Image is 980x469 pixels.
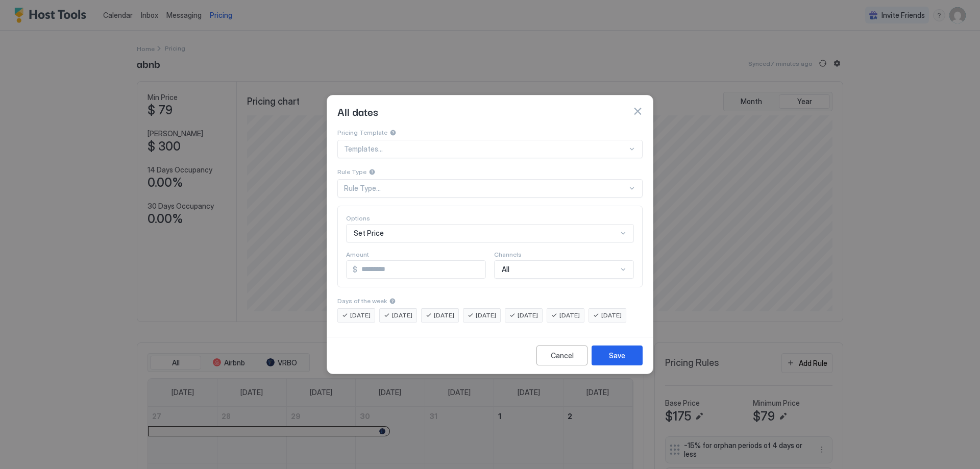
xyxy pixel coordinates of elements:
[518,311,538,320] span: [DATE]
[346,214,370,222] span: Options
[609,350,625,361] div: Save
[10,434,35,459] iframe: Intercom live chat
[551,350,574,361] div: Cancel
[337,104,378,119] span: All dates
[392,311,412,320] span: [DATE]
[353,265,357,274] span: $
[337,168,366,176] span: Rule Type
[337,297,387,305] span: Days of the week
[357,261,485,278] input: Input Field
[559,311,580,320] span: [DATE]
[346,251,369,258] span: Amount
[536,345,587,365] button: Cancel
[337,129,387,136] span: Pricing Template
[601,311,622,320] span: [DATE]
[344,184,627,193] div: Rule Type...
[354,229,384,238] span: Set Price
[350,311,371,320] span: [DATE]
[434,311,454,320] span: [DATE]
[502,265,509,274] span: All
[476,311,496,320] span: [DATE]
[494,251,522,258] span: Channels
[592,345,643,365] button: Save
